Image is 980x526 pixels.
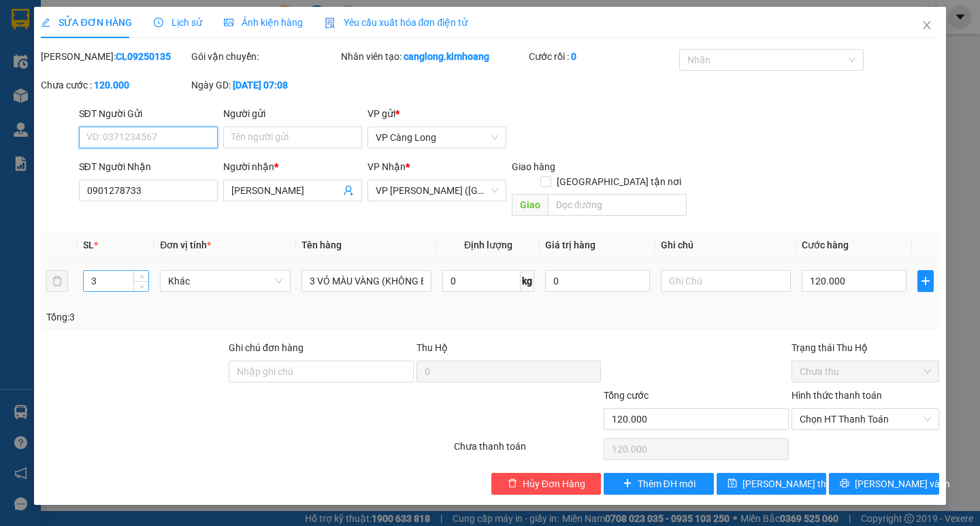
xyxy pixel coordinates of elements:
[829,473,938,495] button: printer[PERSON_NAME] và In
[46,270,68,292] button: delete
[28,27,103,39] span: VP Càng Long -
[791,390,882,401] label: Hình thức thanh toán
[548,194,687,216] input: Dọc đường
[5,46,199,71] p: NHẬN:
[367,161,406,172] span: VP Nhận
[491,473,601,495] button: deleteHủy Đơn Hàng
[233,80,288,91] b: [DATE] 07:08
[223,159,362,174] div: Người nhận
[918,276,933,286] span: plus
[376,127,498,148] span: VP Càng Long
[46,7,158,20] strong: BIÊN NHẬN GỬI HÀNG
[41,49,189,64] div: [PERSON_NAME]:
[168,271,282,291] span: Khác
[523,476,585,491] span: Hủy Đơn Hàng
[908,7,946,45] button: Close
[79,106,218,121] div: SĐT Người Gửi
[512,161,555,172] span: Giao hàng
[571,51,576,62] b: 0
[800,409,931,429] span: Chọn HT Thanh Toán
[325,17,468,28] span: Yêu cầu xuất hóa đơn điện tử
[191,78,339,93] div: Ngày GD:
[341,49,526,64] div: Nhân viên tạo:
[464,240,512,250] span: Định lượng
[367,106,506,121] div: VP gửi
[41,18,50,27] span: edit
[376,180,498,201] span: VP Trần Phú (Hàng)
[802,240,849,250] span: Cước hàng
[529,49,676,64] div: Cước rồi :
[137,273,146,281] span: up
[717,473,826,495] button: save[PERSON_NAME] thay đổi
[154,17,202,28] span: Lịch sử
[137,282,146,291] span: down
[855,476,950,491] span: [PERSON_NAME] và In
[191,49,339,64] div: Gói vận chuyển:
[5,27,199,39] p: GỬI:
[655,232,796,259] th: Ghi chú
[133,271,148,281] span: Increase Value
[301,270,431,292] input: VD: Bàn, Ghế
[508,478,517,489] span: delete
[5,73,155,86] span: 0901278733 -
[5,88,33,101] span: GIAO:
[224,17,303,28] span: Ảnh kiện hàng
[154,18,163,27] span: clock-circle
[551,174,687,189] span: [GEOGRAPHIC_DATA] tận nơi
[94,80,129,91] b: 120.000
[404,51,489,62] b: canglong.kimhoang
[83,240,94,250] span: SL
[41,17,131,28] span: SỬA ĐƠN HÀNG
[921,20,932,31] span: close
[41,78,189,93] div: Chưa cước :
[604,473,713,495] button: plusThêm ĐH mới
[224,18,233,27] span: picture
[604,390,649,401] span: Tổng cước
[545,240,595,250] span: Giá trị hàng
[46,310,379,325] div: Tổng: 3
[800,361,931,382] span: Chưa thu
[73,73,155,86] span: [PERSON_NAME]
[301,240,342,250] span: Tên hàng
[728,478,737,489] span: save
[521,270,534,292] span: kg
[453,439,603,463] div: Chưa thanh toán
[343,185,354,196] span: user-add
[5,46,137,71] span: VP [PERSON_NAME] ([GEOGRAPHIC_DATA])
[917,270,934,292] button: plus
[638,476,696,491] span: Thêm ĐH mới
[623,478,632,489] span: plus
[116,51,171,62] b: CL09250135
[791,340,939,355] div: Trạng thái Thu Hộ
[840,478,849,489] span: printer
[229,361,414,382] input: Ghi chú đơn hàng
[133,281,148,291] span: Decrease Value
[325,18,336,29] img: icon
[229,342,304,353] label: Ghi chú đơn hàng
[416,342,448,353] span: Thu Hộ
[223,106,362,121] div: Người gửi
[661,270,791,292] input: Ghi Chú
[79,159,218,174] div: SĐT Người Nhận
[512,194,548,216] span: Giao
[160,240,211,250] span: Đơn vị tính
[742,476,851,491] span: [PERSON_NAME] thay đổi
